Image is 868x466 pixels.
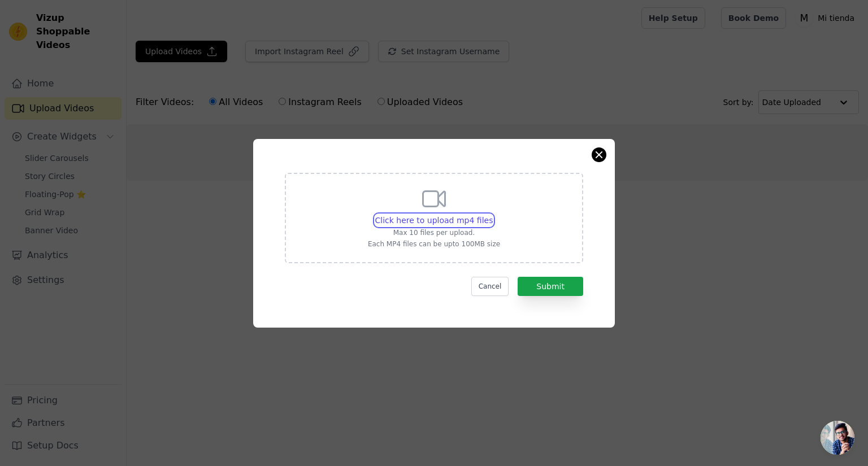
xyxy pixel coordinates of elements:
p: Each MP4 files can be upto 100MB size [368,239,500,249]
button: Cancel [471,277,509,296]
button: Submit [518,277,583,296]
button: Close modal [592,148,606,162]
div: 开放式聊天 [821,421,854,455]
p: Max 10 files per upload. [368,228,500,237]
span: Click here to upload mp4 files [375,216,493,225]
